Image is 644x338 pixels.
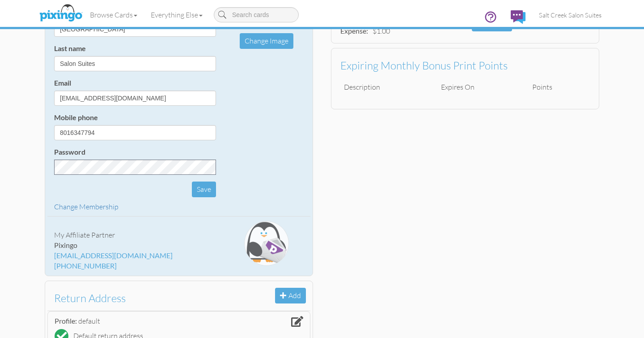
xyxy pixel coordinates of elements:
[55,316,77,325] span: Profile:
[54,78,71,88] label: Email
[340,60,583,71] h3: Expiring Monthly Bonus Print Points
[54,261,216,271] div: [PHONE_NUMBER]
[214,7,299,22] input: Search cards
[532,4,608,26] a: Salt Creek Salon Suites
[275,288,306,303] button: Add
[78,316,100,325] span: default
[54,202,119,211] a: Change Membership
[54,292,297,304] h3: Return Address
[54,43,86,54] label: Last name
[54,251,216,261] div: [EMAIL_ADDRESS][DOMAIN_NAME]
[144,4,209,26] a: Everything Else
[192,182,216,197] button: Save
[244,221,289,266] img: pixingo-penguin.png
[54,56,216,71] input: Last name
[54,240,216,251] div: Pixingo
[511,10,525,24] img: comments.svg
[340,78,437,96] td: Description
[83,4,144,26] a: Browse Cards
[54,147,85,157] label: Password
[437,78,529,96] td: Expires On
[54,125,216,140] input: Phone
[54,113,98,123] label: Mobile phone
[529,78,590,96] td: Points
[54,91,216,106] input: Email
[539,11,602,19] span: Salt Creek Salon Suites
[37,2,85,25] img: pixingo logo
[240,33,293,49] button: Change Image
[54,230,216,240] div: My Affiliate Partner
